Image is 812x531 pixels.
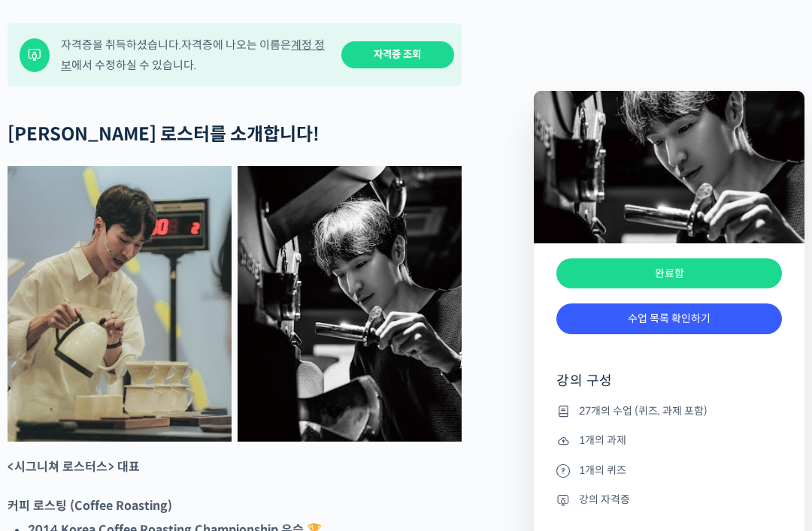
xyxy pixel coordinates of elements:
[129,430,165,442] span: チャット
[8,459,140,475] strong: <시그니쳐 로스터스> 대표
[232,429,250,441] span: 設定
[341,41,454,69] a: 자격증 조회
[556,303,782,334] a: 수업 목록 확인하기
[99,406,194,444] a: チャット
[8,124,462,146] h2: [PERSON_NAME] 로스터를 소개합니다!
[556,372,782,402] h4: 강의 구성
[556,461,782,479] li: 1개의 퀴즈
[38,429,65,441] span: ホーム
[61,35,331,75] div: 자격증을 취득하셨습니다. 자격증에 나오는 이름은 에서 수정하실 수 있습니다.
[194,406,289,444] a: 設定
[5,406,99,444] a: ホーム
[556,258,782,289] div: 완료함
[556,402,782,420] li: 27개의 수업 (퀴즈, 과제 포함)
[8,498,172,514] strong: 커피 로스팅 (Coffee Roasting)
[556,432,782,450] li: 1개의 과제
[556,490,782,508] li: 강의 자격증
